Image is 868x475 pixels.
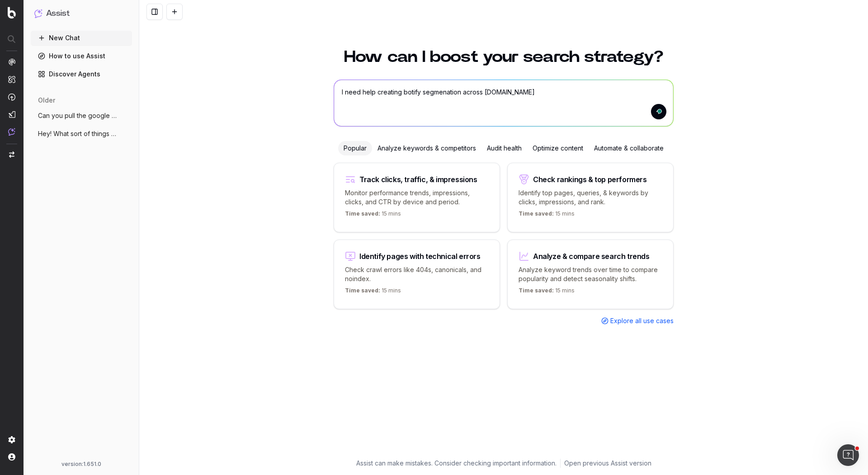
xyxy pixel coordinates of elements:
p: 15 mins [519,287,575,298]
a: How to use Assist [31,49,132,63]
img: Intelligence [8,75,15,83]
div: version: 1.651.0 [34,461,128,468]
span: Time saved: [519,287,554,294]
img: Switch project [9,151,14,158]
p: 15 mins [519,210,575,221]
span: older [38,96,55,105]
span: Can you pull the google trends for eleme [38,111,118,120]
img: Activation [8,93,15,101]
div: Check rankings & top performers [533,176,647,183]
p: Identify top pages, queries, & keywords by clicks, impressions, and rank. [519,188,662,207]
button: Assist [34,7,128,20]
img: Studio [8,111,15,118]
span: Time saved: [519,210,554,217]
img: Setting [8,436,15,443]
div: Optimize content [527,141,589,155]
div: Automate & collaborate [589,141,669,155]
button: Can you pull the google trends for eleme [31,108,132,123]
span: Hey! What sort of things can you help me [38,129,118,138]
span: Time saved: [345,210,380,217]
div: Track clicks, traffic, & impressions [359,176,477,183]
h1: How can I boost your search strategy? [334,49,674,65]
p: Monitor performance trends, impressions, clicks, and CTR by device and period. [345,188,489,207]
img: Assist [34,9,42,18]
textarea: To enrich screen reader interactions, please activate Accessibility in Grammarly extension settings [334,80,673,126]
span: Time saved: [345,287,380,294]
button: New Chat [31,31,132,45]
img: Botify logo [8,7,16,19]
a: Open previous Assist version [564,459,651,468]
button: Hey! What sort of things can you help me [31,127,132,141]
div: Audit health [481,141,527,155]
p: 15 mins [345,287,401,298]
p: 15 mins [345,210,401,221]
p: Analyze keyword trends over time to compare popularity and detect seasonality shifts. [519,265,662,283]
a: Explore all use cases [601,316,674,325]
div: Identify pages with technical errors [359,253,481,260]
img: Analytics [8,58,15,66]
a: Discover Agents [31,67,132,81]
iframe: Intercom live chat [837,444,859,466]
div: Popular [338,141,372,155]
img: My account [8,453,15,461]
p: Check crawl errors like 404s, canonicals, and noindex. [345,265,489,283]
div: Analyze keywords & competitors [372,141,481,155]
div: Analyze & compare search trends [533,253,650,260]
img: Assist [8,128,15,136]
span: Explore all use cases [610,316,674,325]
h1: Assist [46,7,70,20]
p: Assist can make mistakes. Consider checking important information. [356,459,557,468]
